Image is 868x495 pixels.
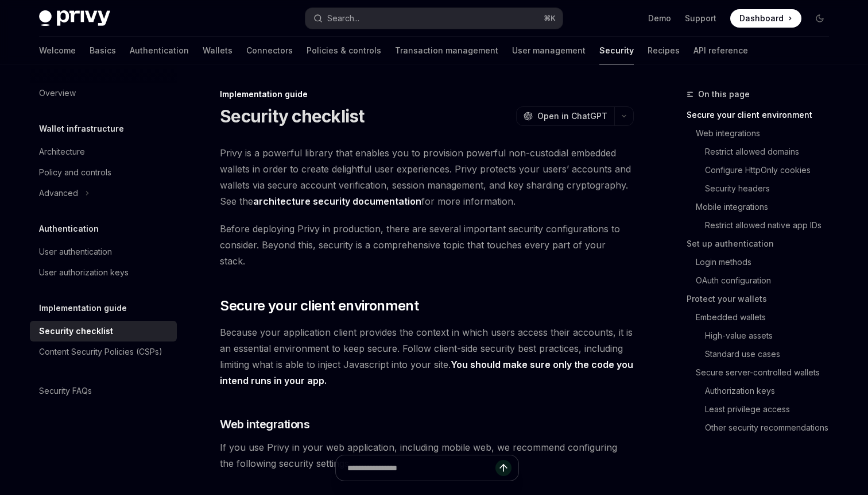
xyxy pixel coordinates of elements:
[39,10,110,26] img: dark logo
[512,37,586,64] a: User management
[30,262,177,283] a: User authorization keys
[246,37,293,64] a: Connectors
[685,13,716,24] a: Support
[39,301,127,315] h5: Implementation guide
[696,198,838,216] a: Mobile integrations
[30,321,177,341] a: Security checklist
[696,363,838,382] a: Secure server-controlled wallets
[739,13,784,24] span: Dashboard
[696,253,838,271] a: Login methods
[220,297,418,315] span: Secure your client environment
[705,327,838,345] a: High-value assets
[327,11,359,25] div: Search...
[39,166,111,179] div: Policy and controls
[220,106,365,126] h1: Security checklist
[203,37,232,64] a: Wallets
[30,381,177,401] a: Security FAQs
[220,439,634,471] span: If you use Privy in your web application, including mobile web, we recommend configuring the foll...
[698,87,750,101] span: On this page
[811,9,829,28] button: Toggle dark mode
[648,37,680,64] a: Recipes
[705,419,838,437] a: Other security recommendations
[648,13,671,24] a: Demo
[537,110,607,122] span: Open in ChatGPT
[687,106,838,124] a: Secure your client environment
[39,186,78,200] div: Advanced
[705,216,838,235] a: Restrict allowed native app IDs
[39,145,85,159] div: Architecture
[693,37,748,64] a: API reference
[39,384,92,398] div: Security FAQs
[687,290,838,308] a: Protect your wallets
[220,145,634,209] span: Privy is a powerful library that enables you to provision powerful non-custodial embedded wallets...
[705,179,838,198] a: Security headers
[39,266,129,279] div: User authorization keys
[39,86,76,100] div: Overview
[599,37,634,64] a: Security
[516,106,614,126] button: Open in ChatGPT
[705,382,838,400] a: Authorization keys
[39,324,113,338] div: Security checklist
[220,89,634,100] div: Implementation guide
[544,14,556,23] span: ⌘ K
[705,143,838,161] a: Restrict allowed domains
[30,241,177,262] a: User authentication
[30,162,177,183] a: Policy and controls
[39,122,124,136] h5: Wallet infrastructure
[220,416,309,432] span: Web integrations
[307,37,381,64] a: Policies & controls
[90,37,116,64] a: Basics
[30,141,177,162] a: Architecture
[305,8,563,29] button: Search...⌘K
[39,222,99,236] h5: Authentication
[687,235,838,253] a: Set up authentication
[495,460,511,476] button: Send message
[705,345,838,363] a: Standard use cases
[705,400,838,419] a: Least privilege access
[705,161,838,179] a: Configure HttpOnly cookies
[696,308,838,327] a: Embedded wallets
[39,345,162,359] div: Content Security Policies (CSPs)
[39,245,112,259] div: User authentication
[696,124,838,143] a: Web integrations
[696,271,838,290] a: OAuth configuration
[395,37,498,64] a: Transaction management
[30,83,177,103] a: Overview
[730,9,801,28] a: Dashboard
[39,37,76,64] a: Welcome
[130,37,189,64] a: Authentication
[220,221,634,269] span: Before deploying Privy in production, there are several important security configurations to cons...
[253,195,421,208] a: architecture security documentation
[220,324,634,389] span: Because your application client provides the context in which users access their accounts, it is ...
[30,341,177,362] a: Content Security Policies (CSPs)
